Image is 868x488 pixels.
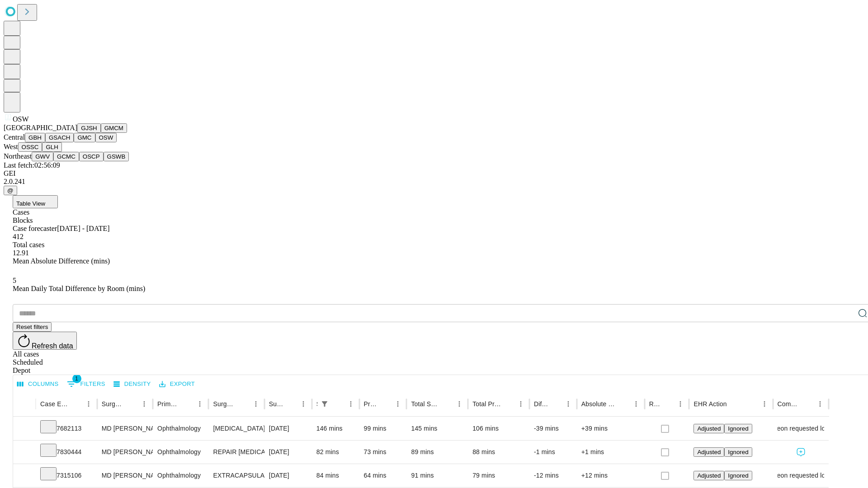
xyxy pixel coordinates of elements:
[758,398,771,410] button: Menu
[53,152,79,161] button: GCMC
[213,441,259,464] div: REPAIR [MEDICAL_DATA] WITH [MEDICAL_DATA]
[102,441,148,464] div: MD [PERSON_NAME]
[213,400,236,408] div: Surgery Name
[13,195,58,208] button: Table View
[25,133,45,142] button: GBH
[728,472,748,479] span: Ignored
[763,464,838,487] span: Surgeon requested longer
[13,225,57,232] span: Case forecaster
[693,400,726,408] div: EHR Action
[411,464,463,487] div: 91 mins
[581,464,640,487] div: +12 mins
[45,133,74,142] button: GSACH
[364,400,378,408] div: Predicted In Room Duration
[40,400,69,408] div: Case Epic Id
[4,178,864,186] div: 2.0.241
[581,441,640,464] div: +1 mins
[411,441,463,464] div: 89 mins
[15,377,61,391] button: Select columns
[157,417,204,440] div: Ophthalmology
[379,398,392,410] button: Sort
[13,249,29,257] span: 12.91
[4,152,32,160] span: Northeast
[814,398,826,410] button: Menu
[617,398,630,410] button: Sort
[724,447,752,457] button: Ignored
[674,398,687,410] button: Menu
[697,425,721,432] span: Adjusted
[693,424,724,433] button: Adjusted
[534,441,572,464] div: -1 mins
[4,133,25,141] span: Central
[724,424,752,433] button: Ignored
[502,398,514,410] button: Sort
[728,425,748,432] span: Ignored
[250,398,262,410] button: Menu
[193,398,206,410] button: Menu
[581,400,616,408] div: Absolute Difference
[102,464,148,487] div: MD [PERSON_NAME] [PERSON_NAME]
[18,142,42,152] button: OSSC
[82,398,95,410] button: Menu
[630,398,642,410] button: Menu
[364,464,402,487] div: 64 mins
[778,417,824,440] div: Surgeon requested longer
[778,400,800,408] div: Comments
[18,445,31,460] button: Expand
[79,152,104,161] button: OSCP
[70,398,82,410] button: Sort
[269,464,307,487] div: [DATE]
[102,417,148,440] div: MD [PERSON_NAME]
[111,377,153,391] button: Density
[316,417,355,440] div: 146 mins
[472,441,525,464] div: 88 mins
[40,441,93,464] div: 7830444
[77,123,101,133] button: GJSH
[13,241,44,249] span: Total cases
[411,417,463,440] div: 145 mins
[269,400,283,408] div: Surgery Date
[316,441,355,464] div: 82 mins
[392,398,404,410] button: Menu
[4,161,60,169] span: Last fetch: 02:56:09
[453,398,466,410] button: Menu
[411,400,439,408] div: Total Scheduled Duration
[13,332,77,350] button: Refresh data
[72,374,81,383] span: 1
[472,464,525,487] div: 79 mins
[316,400,317,408] div: Scheduled In Room Duration
[693,471,724,480] button: Adjusted
[440,398,453,410] button: Sort
[697,449,721,455] span: Adjusted
[4,143,18,150] span: West
[661,398,674,410] button: Sort
[32,152,53,161] button: GWV
[562,398,575,410] button: Menu
[65,377,108,391] button: Show filters
[95,133,117,142] button: OSW
[157,464,204,487] div: Ophthalmology
[4,186,17,195] button: @
[693,447,724,457] button: Adjusted
[213,464,259,487] div: EXTRACAPSULAR CATARACT REMOVAL COMPLEX WITH IOL
[549,398,562,410] button: Sort
[101,123,127,133] button: GMCM
[16,324,48,330] span: Reset filters
[801,398,814,410] button: Sort
[778,464,824,487] div: Surgeon requested longer
[316,464,355,487] div: 84 mins
[318,398,331,410] button: Show filters
[157,377,197,391] button: Export
[4,169,864,178] div: GEI
[297,398,310,410] button: Menu
[581,417,640,440] div: +39 mins
[534,417,572,440] div: -39 mins
[4,124,77,131] span: [GEOGRAPHIC_DATA]
[269,417,307,440] div: [DATE]
[514,398,527,410] button: Menu
[181,398,193,410] button: Sort
[40,464,93,487] div: 7315106
[13,277,16,284] span: 5
[344,398,357,410] button: Menu
[157,441,204,464] div: Ophthalmology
